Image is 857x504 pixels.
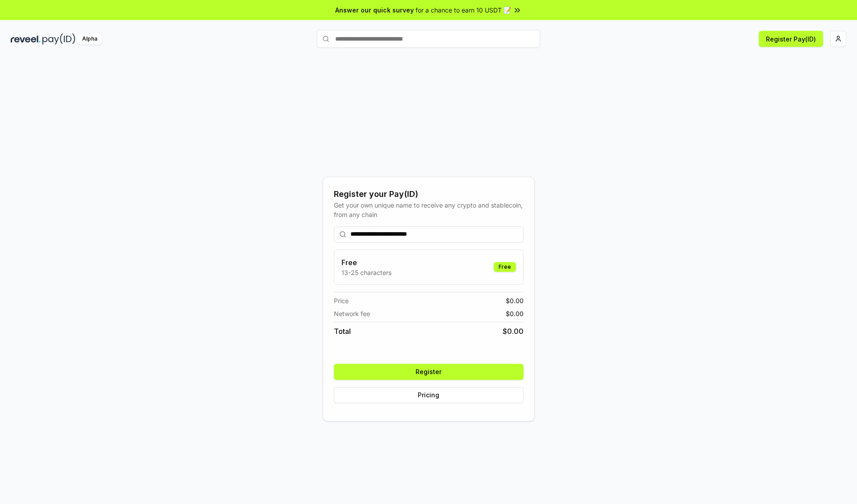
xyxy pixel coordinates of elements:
[334,200,524,219] div: Get your own unique name to receive any crypto and stablecoin, from any chain
[11,33,41,45] img: reveel_dark
[341,268,391,277] p: 13-25 characters
[334,326,351,337] span: Total
[494,262,516,272] div: Free
[506,309,524,318] span: $ 0.00
[334,364,524,380] button: Register
[416,5,511,15] span: for a chance to earn 10 USDT 📝
[77,33,102,45] div: Alpha
[335,5,414,15] span: Answer our quick survey
[42,33,75,45] img: pay_id
[759,31,823,47] button: Register Pay(ID)
[334,296,349,305] span: Price
[341,257,391,268] h3: Free
[506,296,524,305] span: $ 0.00
[334,188,524,200] div: Register your Pay(ID)
[334,387,524,403] button: Pricing
[334,309,370,318] span: Network fee
[503,326,524,337] span: $ 0.00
